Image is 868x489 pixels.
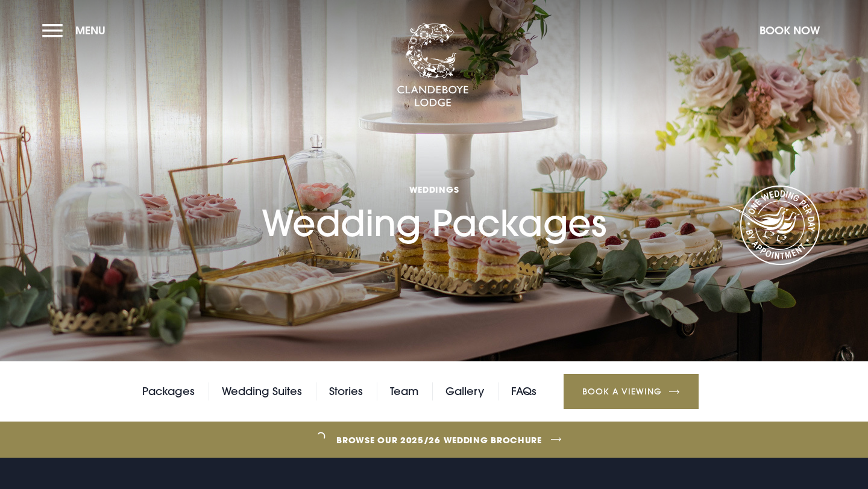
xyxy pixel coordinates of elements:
[42,17,112,43] button: Menu
[390,382,418,400] a: Team
[445,382,484,400] a: Gallery
[564,374,699,409] a: Book a Viewing
[753,17,826,43] button: Book Now
[75,23,105,37] span: Menu
[397,23,469,108] img: Clandeboye Lodge
[222,382,302,400] a: Wedding Suites
[262,184,606,195] span: Weddings
[142,382,195,400] a: Packages
[329,382,363,400] a: Stories
[262,123,606,244] h1: Wedding Packages
[511,382,536,400] a: FAQs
